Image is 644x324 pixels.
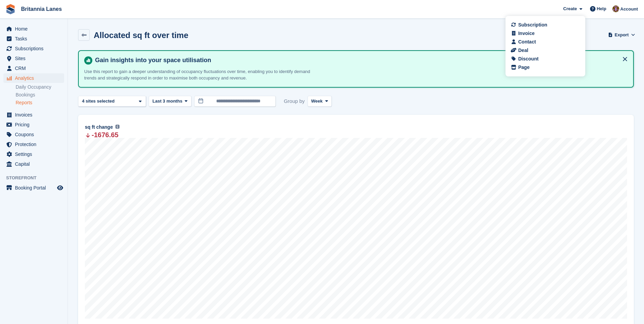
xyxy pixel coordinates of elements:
span: -1676.65 [85,132,118,138]
h2: Allocated sq ft over time [94,31,188,40]
div: Page [518,64,529,71]
button: Export [609,29,634,40]
span: Analytics [15,73,56,83]
span: Invoices [15,110,56,120]
a: menu [3,44,64,53]
a: menu [3,34,64,43]
div: Deal [518,47,528,54]
span: Account [620,6,638,13]
div: Contact [518,38,536,46]
img: icon-info-grey-7440780725fd019a000dd9b08b2336e03edf1995a4989e88bcd33f0948082b44.svg [115,125,119,129]
a: Deal [512,47,579,54]
span: CRM [15,64,56,73]
a: Page [512,64,579,71]
a: menu [3,110,64,120]
img: Andy Collier [612,5,619,12]
p: Use this report to gain a deeper understanding of occupancy fluctuations over time, enabling you ... [84,68,322,82]
span: Settings [15,149,56,159]
h4: Gain insights into your space utilisation [92,56,628,64]
a: Contact [512,38,579,46]
a: Subscription [512,21,579,29]
a: menu [3,24,64,34]
a: menu [3,140,64,149]
a: menu [3,183,64,193]
span: Week [311,98,323,105]
img: stora-icon-8386f47178a22dfd0bd8f6a31ec36ba5ce8667c1dd55bd0f319d3a0aa187defe.svg [5,4,16,14]
span: Subscriptions [15,44,56,53]
a: menu [3,73,64,83]
a: Preview store [56,184,64,192]
div: 4 sites selected [81,98,117,105]
a: menu [3,149,64,159]
a: Bookings [16,92,64,98]
a: Invoice [512,30,579,37]
span: Help [597,5,606,12]
a: menu [3,159,64,169]
a: Discount [512,55,579,62]
a: menu [3,130,64,139]
span: Group by [284,96,305,107]
div: Subscription [518,21,547,29]
span: sq ft change [85,124,113,131]
a: menu [3,120,64,129]
button: Last 3 months [149,96,191,107]
a: menu [3,64,64,73]
span: Export [615,32,629,38]
span: Coupons [15,130,56,139]
span: Tasks [15,34,56,43]
span: Home [15,24,56,34]
span: Sites [15,54,56,63]
span: Protection [15,140,56,149]
a: Reports [16,100,64,106]
span: Booking Portal [15,183,56,193]
span: Create [563,5,577,12]
div: Invoice [518,30,534,37]
button: Week [308,96,332,107]
span: Capital [15,159,56,169]
a: Britannia Lanes [18,3,65,15]
a: Daily Occupancy [16,84,64,90]
span: Storefront [6,175,68,181]
a: menu [3,54,64,63]
div: Discount [518,55,538,62]
span: Pricing [15,120,56,129]
span: Last 3 months [152,98,182,105]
